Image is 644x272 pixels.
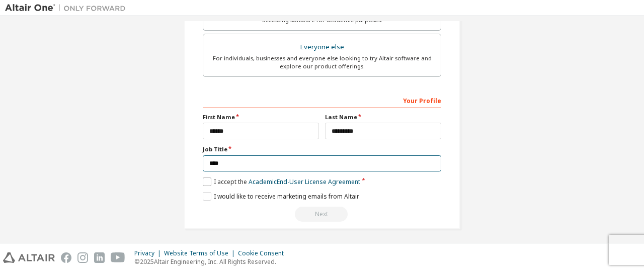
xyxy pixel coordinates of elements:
img: facebook.svg [61,252,71,263]
div: Your Profile [203,92,441,108]
img: linkedin.svg [94,252,105,263]
div: Cookie Consent [238,249,290,257]
label: I accept the [203,177,360,186]
p: © 2025 Altair Engineering, Inc. All Rights Reserved. [134,257,290,266]
div: For individuals, businesses and everyone else looking to try Altair software and explore our prod... [209,54,435,70]
label: First Name [203,113,319,121]
img: youtube.svg [111,252,125,263]
label: Job Title [203,145,441,153]
img: altair_logo.svg [3,252,55,263]
img: Altair One [5,3,131,13]
div: Privacy [134,249,164,257]
div: Everyone else [209,40,435,54]
div: Read and acccept EULA to continue [203,207,441,222]
label: Last Name [325,113,441,121]
img: instagram.svg [77,252,88,263]
a: Academic End-User License Agreement [249,177,360,186]
div: Website Terms of Use [164,249,238,257]
label: I would like to receive marketing emails from Altair [203,192,359,201]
